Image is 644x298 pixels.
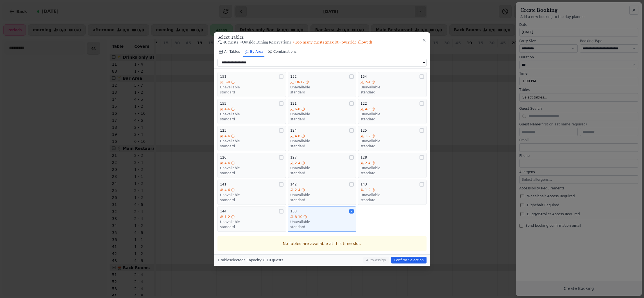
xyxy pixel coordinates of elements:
div: Unavailable [360,166,424,170]
button: 1282-4Unavailablestandard [358,153,427,178]
div: standard [360,90,424,95]
div: Unavailable [290,85,354,90]
button: 1244-6Unavailablestandard [288,126,356,151]
div: standard [220,90,284,95]
span: 2-4 [365,161,371,165]
button: 1431-2Unavailablestandard [358,180,427,205]
div: standard [290,225,354,229]
span: 6-8 [225,80,230,84]
div: standard [290,117,354,122]
button: Auto-assign [363,257,389,263]
div: Unavailable [290,112,354,116]
div: standard [360,117,424,122]
div: standard [290,90,354,95]
span: 128 [360,155,367,160]
div: Unavailable [220,220,284,224]
div: standard [360,144,424,148]
span: 1-2 [225,215,230,219]
h3: Select Tables [217,35,372,40]
span: 153 [290,209,297,214]
span: 8-10 [295,215,302,219]
div: standard [360,171,424,175]
span: 142 [290,182,297,187]
span: 40 guests [217,40,238,45]
span: 151 [220,74,226,79]
span: 4-6 [225,134,230,138]
button: 1234-6Unavailablestandard [217,126,286,151]
span: 2-4 [365,80,371,84]
div: Unavailable [220,139,284,143]
button: 1224-6Unavailablestandard [358,99,427,124]
div: standard [360,198,424,202]
span: 4-6 [365,107,371,111]
button: Combinations [267,47,298,57]
div: Unavailable [220,85,284,90]
div: standard [290,171,354,175]
div: standard [220,171,284,175]
div: Unavailable [360,139,424,143]
span: 144 [220,209,226,214]
div: standard [220,225,284,229]
div: Unavailable [360,193,424,197]
span: 4-6 [225,161,230,165]
span: 2-4 [295,161,300,165]
span: 121 [290,101,297,106]
div: Unavailable [290,166,354,170]
span: 122 [360,101,367,106]
span: 10-12 [295,80,305,84]
span: 123 [220,128,226,133]
span: (override allowed) [341,40,372,45]
span: • Too many guests (max 10) [293,40,372,45]
span: 1-2 [365,188,371,192]
button: 1251-2Unavailablestandard [358,126,427,151]
button: 1422-4Unavailablestandard [288,180,356,205]
div: Unavailable [360,112,424,116]
button: 1542-4Unavailablestandard [358,72,427,97]
div: Unavailable [220,112,284,116]
button: Confirm Selection [391,257,427,263]
button: 1216-8Unavailablestandard [288,99,356,124]
span: 125 [360,128,367,133]
span: 126 [220,155,226,160]
span: 4-6 [225,107,230,111]
div: Unavailable [290,193,354,197]
span: 152 [290,74,297,79]
span: 127 [290,155,297,160]
span: 141 [220,182,226,187]
div: standard [290,198,354,202]
span: 4-6 [225,188,230,192]
div: standard [220,198,284,202]
span: 6-8 [295,107,300,111]
button: By Area [243,47,264,57]
div: Unavailable [220,193,284,197]
span: 4-6 [295,134,300,138]
button: 1554-6Unavailablestandard [217,99,286,124]
div: Unavailable [360,85,424,90]
button: 1516-8Unavailablestandard [217,72,286,97]
span: 2-4 [295,188,300,192]
span: 1 table selected • Capacity: 8-10 guests [217,258,283,262]
p: No tables are available at this time slot. [222,241,422,246]
div: Unavailable [290,139,354,143]
button: 1264-6Unavailablestandard [217,153,286,178]
button: 1538-10Unavailablestandard [288,207,356,232]
div: Unavailable [290,220,354,224]
button: All Tables [217,47,241,57]
button: 1441-2Unavailablestandard [217,207,286,232]
span: 124 [290,128,297,133]
span: 155 [220,101,226,106]
button: 1414-6Unavailablestandard [217,180,286,205]
div: standard [220,117,284,122]
div: Unavailable [220,166,284,170]
span: 154 [360,74,367,79]
div: standard [220,144,284,148]
button: 1272-4Unavailablestandard [288,153,356,178]
button: 15210-12Unavailablestandard [288,72,356,97]
span: 143 [360,182,367,187]
span: • Outside Dining Reservations [240,40,291,45]
span: 1-2 [365,134,371,138]
div: standard [290,144,354,148]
